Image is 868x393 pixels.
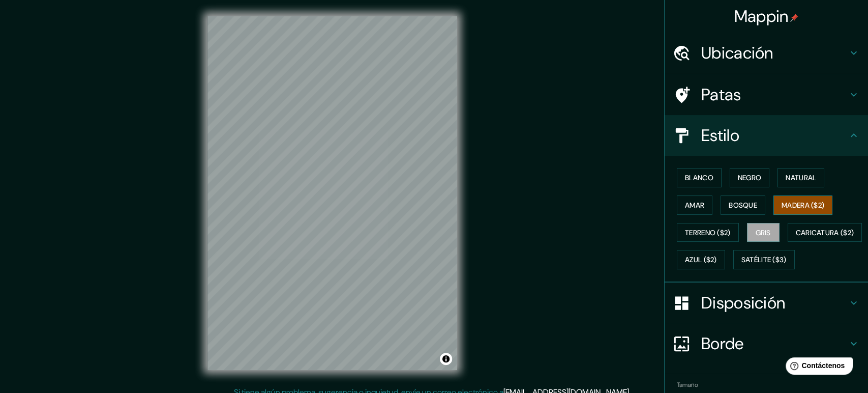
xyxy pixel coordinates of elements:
[685,256,717,265] font: Azul ($2)
[782,201,824,210] font: Madera ($2)
[777,168,824,187] button: Natural
[730,168,770,187] button: Negro
[665,33,868,73] div: Ubicación
[665,74,868,115] div: Patas
[685,201,704,210] font: Amar
[701,84,741,105] font: Patas
[677,223,739,242] button: Terreno ($2)
[790,14,798,22] img: pin-icon.png
[777,353,857,382] iframe: Lanzador de widgets de ayuda
[786,173,816,182] font: Natural
[685,228,731,237] font: Terreno ($2)
[733,250,795,269] button: Satélite ($3)
[741,256,787,265] font: Satélite ($3)
[747,223,780,242] button: Gris
[207,16,457,370] canvas: Mapa
[729,201,757,210] font: Bosque
[701,42,773,64] font: Ubicación
[796,228,854,237] font: Caricatura ($2)
[701,292,785,314] font: Disposición
[665,323,868,364] div: Borde
[773,195,832,215] button: Madera ($2)
[677,168,722,187] button: Blanco
[677,250,725,269] button: Azul ($2)
[756,228,771,237] font: Gris
[734,6,789,27] font: Mappin
[721,195,765,215] button: Bosque
[665,115,868,156] div: Estilo
[738,173,762,182] font: Negro
[701,125,739,146] font: Estilo
[677,381,698,389] font: Tamaño
[685,173,713,182] font: Blanco
[665,283,868,323] div: Disposición
[677,195,712,215] button: Amar
[440,353,452,365] button: Activar o desactivar atribución
[788,223,862,242] button: Caricatura ($2)
[701,333,744,354] font: Borde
